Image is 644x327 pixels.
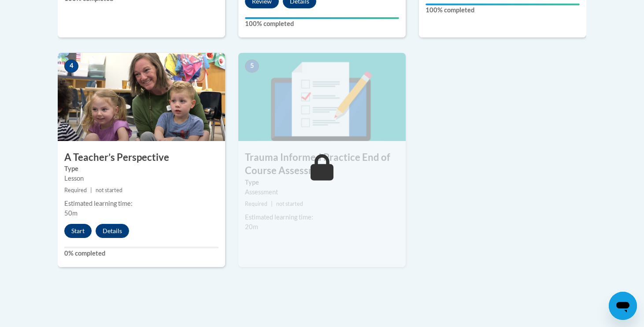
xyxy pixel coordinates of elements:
img: Course Image [58,53,225,141]
label: Type [245,178,399,187]
span: Required [64,187,87,193]
label: Type [64,164,218,174]
div: Estimated learning time: [64,199,218,208]
span: not started [276,201,303,207]
h3: Trauma Informed Practice End of Course Assessment [238,151,406,178]
span: Required [245,201,267,207]
span: 50m [64,209,78,217]
div: Estimated learning time: [245,212,399,222]
label: 0% completed [64,249,218,258]
button: Start [64,224,92,238]
span: not started [96,187,122,193]
div: Your progress [426,4,580,5]
span: | [271,201,273,207]
label: 100% completed [245,19,399,29]
span: 20m [245,223,258,230]
div: Lesson [64,174,218,183]
span: 5 [245,59,259,73]
button: Details [96,224,129,238]
div: Assessment [245,187,399,197]
iframe: Button to launch messaging window [609,292,637,320]
label: 100% completed [426,5,580,15]
span: 4 [64,59,78,73]
h3: A Teacher’s Perspective [58,151,225,164]
img: Course Image [238,53,406,141]
div: Your progress [245,17,399,19]
span: | [90,187,92,193]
